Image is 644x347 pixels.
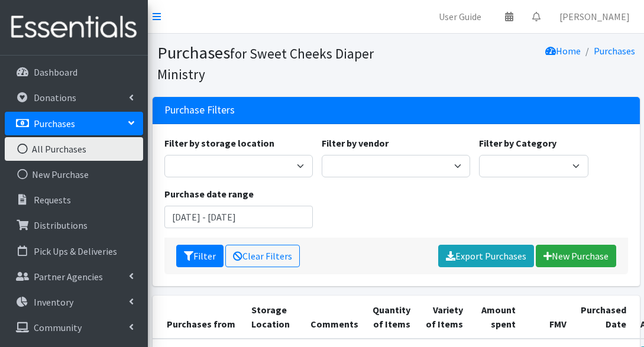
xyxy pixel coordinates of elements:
p: Dashboard [34,66,77,78]
a: Partner Agencies [5,265,143,288]
p: Pick Ups & Deliveries [34,245,117,257]
label: Purchase date range [164,187,254,201]
label: Filter by storage location [164,136,274,150]
p: Inventory [34,296,73,308]
a: Requests [5,188,143,212]
p: Purchases [34,118,75,129]
a: Clear Filters [225,245,300,267]
th: Storage Location [244,296,303,339]
button: Filter [176,245,224,267]
label: Filter by Category [479,136,556,150]
a: Donations [5,86,143,109]
a: Dashboard [5,60,143,84]
p: Partner Agencies [34,271,103,283]
th: FMV [523,296,574,339]
img: HumanEssentials [5,8,143,47]
a: All Purchases [5,137,143,161]
a: New Purchase [5,163,143,186]
a: Home [545,45,581,57]
a: User Guide [429,5,491,28]
h1: Purchases [157,43,392,83]
a: Distributions [5,213,143,237]
p: Community [34,322,82,333]
input: January 1, 2011 - December 31, 2011 [164,206,313,228]
th: Amount spent [470,296,523,339]
a: Inventory [5,290,143,314]
th: Quantity of Items [365,296,418,339]
p: Requests [34,194,71,206]
label: Filter by vendor [322,136,389,150]
h3: Purchase Filters [164,104,235,116]
a: Export Purchases [438,245,534,267]
p: Distributions [34,219,88,231]
a: New Purchase [536,245,616,267]
a: Community [5,316,143,339]
th: Variety of Items [418,296,470,339]
a: Purchases [594,45,635,57]
a: [PERSON_NAME] [550,5,639,28]
a: Purchases [5,112,143,135]
th: Purchased Date [574,296,633,339]
th: Comments [303,296,365,339]
p: Donations [34,92,76,103]
th: Purchases from [153,296,244,339]
a: Pick Ups & Deliveries [5,239,143,263]
small: for Sweet Cheeks Diaper Ministry [157,45,374,83]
